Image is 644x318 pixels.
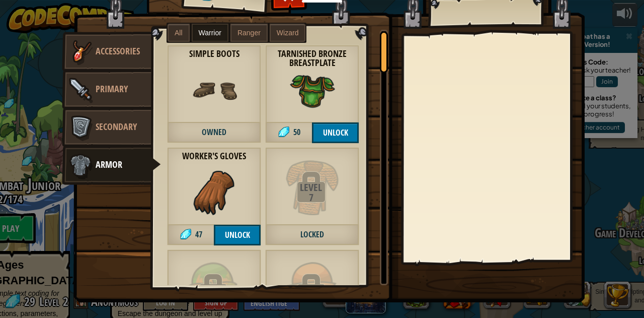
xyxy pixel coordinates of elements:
[180,229,191,240] img: gem.png
[65,75,96,105] img: item-icon-primary.png
[167,151,261,162] strong: Worker's Gloves
[214,225,261,245] button: Unlock
[192,170,237,215] img: portrait.png
[195,229,202,240] span: 47
[278,126,289,138] img: gem.png
[62,32,151,72] a: Accessories
[265,182,357,193] div: Level
[265,193,357,203] div: 7
[167,122,261,143] span: Owned
[65,150,96,180] img: item-icon-armor.png
[312,122,359,143] button: Unlock
[62,70,151,110] a: Primary
[175,29,183,37] span: All
[96,120,137,133] span: Secondary
[96,83,128,95] span: Primary
[96,158,122,171] span: Armor
[285,262,340,317] img: portrait.png
[290,68,335,113] img: portrait.png
[265,225,359,245] span: Locked
[62,107,151,148] a: Secondary
[167,48,261,59] strong: Simple Boots
[62,145,161,185] a: Armor
[293,126,300,138] span: 50
[237,29,261,37] span: Ranger
[167,285,259,295] div: Level
[187,262,242,317] img: portrait.png
[265,285,357,295] div: Level
[192,68,237,113] img: portrait.png
[65,112,96,143] img: item-icon-secondary.png
[277,29,299,37] span: Wizard
[65,37,96,67] img: item-icon-accessories.png
[199,29,221,37] span: Warrior
[265,48,359,69] strong: Tarnished Bronze Breastplate
[96,45,140,57] span: Accessories
[285,160,340,215] img: portrait.png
